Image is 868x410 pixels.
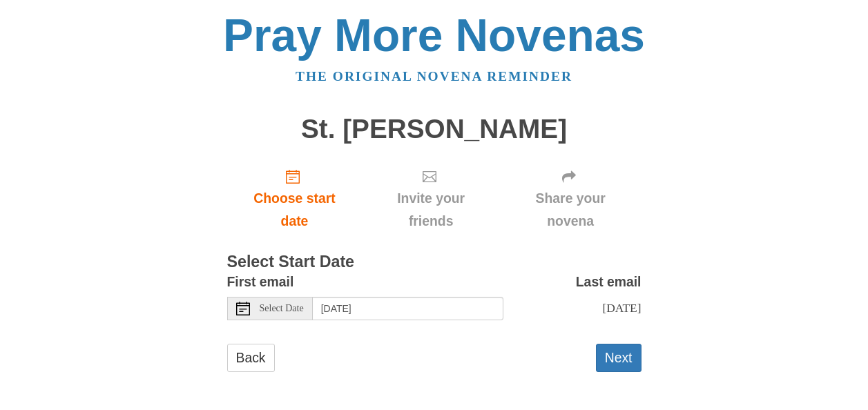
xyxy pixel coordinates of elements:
[514,187,628,233] span: Share your novena
[500,157,642,240] div: Click "Next" to confirm your start date first.
[227,253,642,271] h3: Select Start Date
[576,271,642,293] label: Last email
[223,10,645,61] a: Pray More Novenas
[260,304,304,313] span: Select Date
[227,271,294,293] label: First email
[296,69,572,84] a: The original novena reminder
[227,157,363,240] a: Choose start date
[227,344,275,372] a: Back
[227,115,642,144] h1: St. [PERSON_NAME]
[596,344,642,372] button: Next
[241,187,349,233] span: Choose start date
[376,187,485,233] span: Invite your friends
[602,301,641,315] span: [DATE]
[362,157,499,240] div: Click "Next" to confirm your start date first.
